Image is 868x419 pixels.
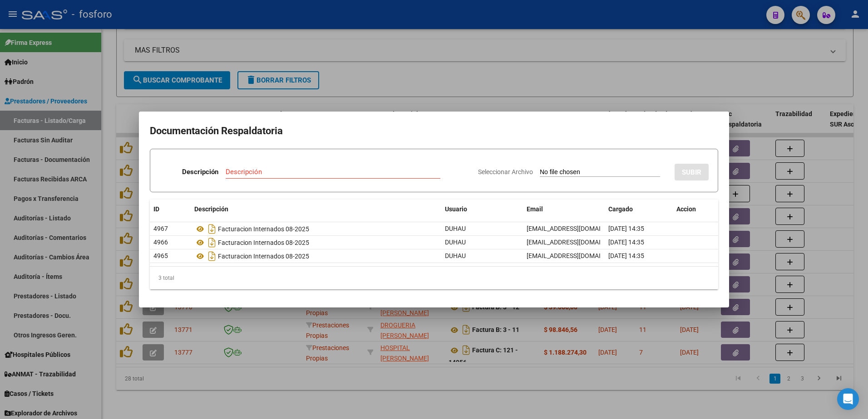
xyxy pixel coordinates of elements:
span: DUHAU [445,239,466,246]
span: [DATE] 14:35 [608,239,644,246]
datatable-header-cell: Usuario [441,200,523,219]
span: [DATE] 14:35 [608,252,644,259]
span: SUBIR [682,168,701,176]
span: [EMAIL_ADDRESS][DOMAIN_NAME] [527,225,627,232]
span: DUHAU [445,225,466,232]
span: Usuario [445,205,467,213]
span: [EMAIL_ADDRESS][DOMAIN_NAME] [527,239,627,246]
span: 4966 [153,239,168,246]
button: SUBIR [675,164,709,180]
span: ID [153,205,159,213]
div: Open Intercom Messenger [837,388,859,410]
div: 3 total [150,267,718,289]
div: Facturacion Internados 08-2025 [194,249,438,263]
i: Descargar documento [206,222,218,236]
datatable-header-cell: Email [523,200,605,219]
span: [EMAIL_ADDRESS][DOMAIN_NAME] [527,252,627,259]
div: Facturacion Internados 08-2025 [194,235,438,250]
p: Descripción [182,167,218,177]
span: DUHAU [445,252,466,259]
div: Facturacion Internados 08-2025 [194,222,438,236]
i: Descargar documento [206,235,218,250]
span: [DATE] 14:35 [608,225,644,232]
span: 4967 [153,225,168,232]
span: Accion [676,205,696,213]
datatable-header-cell: Cargado [605,200,673,219]
datatable-header-cell: ID [150,200,191,219]
span: 4965 [153,252,168,259]
span: Seleccionar Archivo [478,168,533,175]
datatable-header-cell: Descripción [191,200,441,219]
h2: Documentación Respaldatoria [150,122,718,140]
span: Descripción [194,205,228,213]
i: Descargar documento [206,249,218,263]
datatable-header-cell: Accion [673,200,718,219]
span: Email [527,205,543,213]
span: Cargado [608,205,633,213]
